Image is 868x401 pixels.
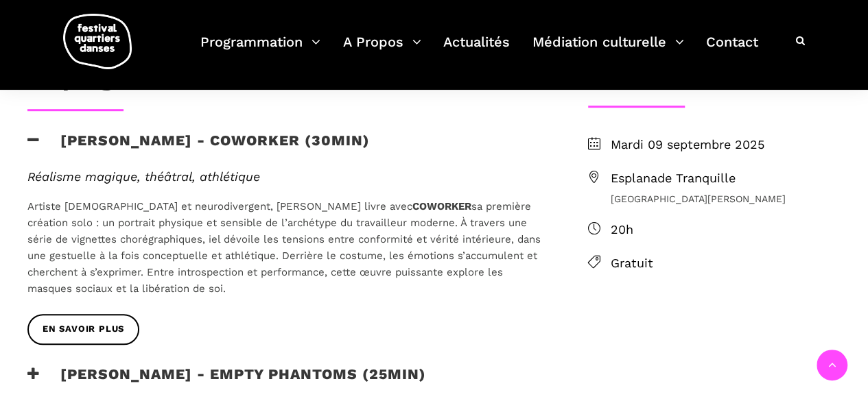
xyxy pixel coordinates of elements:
span: EN SAVOIR PLUS [43,322,124,337]
em: Réalisme magique, théâtral, athlétique [27,169,260,184]
strong: COWORKER [412,200,471,212]
p: Artiste [DEMOGRAPHIC_DATA] et neurodivergent, [PERSON_NAME] livre avec sa première création solo ... [27,198,543,297]
span: Mardi 09 septembre 2025 [611,135,841,155]
span: Esplanade Tranquille [611,169,841,189]
h3: [PERSON_NAME] - coworker (30min) [27,132,370,166]
span: Gratuit [611,254,841,274]
span: [GEOGRAPHIC_DATA][PERSON_NAME] [611,191,841,206]
h3: [PERSON_NAME] - Empty phantoms (25min) [27,365,426,400]
a: Contact [706,30,758,71]
a: EN SAVOIR PLUS [27,314,139,345]
a: A Propos [343,30,421,71]
a: Programmation [200,30,320,71]
img: logo-fqd-med [63,14,132,69]
span: 20h [611,220,841,240]
a: Médiation culturelle [532,30,684,71]
a: Actualités [443,30,510,71]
